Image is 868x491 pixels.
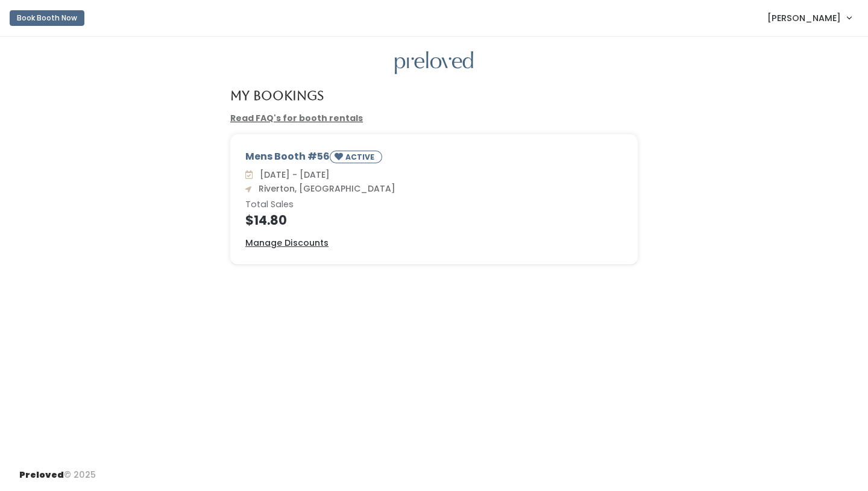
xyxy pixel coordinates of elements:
span: Preloved [19,469,64,481]
a: Book Booth Now [10,5,84,31]
h4: My Bookings [230,89,324,102]
a: Manage Discounts [245,237,329,249]
div: © 2025 [19,459,96,481]
h4: $14.80 [245,213,623,227]
span: Riverton, [GEOGRAPHIC_DATA] [254,183,395,195]
img: preloved logo [395,51,473,75]
a: Read FAQ's for booth rentals [230,112,363,124]
span: [DATE] - [DATE] [255,169,330,181]
span: [PERSON_NAME] [767,11,841,25]
small: ACTIVE [345,152,377,162]
h6: Total Sales [245,200,623,210]
a: [PERSON_NAME] [755,5,863,31]
u: Manage Discounts [245,237,329,249]
button: Book Booth Now [10,10,84,26]
div: Mens Booth #56 [245,149,623,168]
